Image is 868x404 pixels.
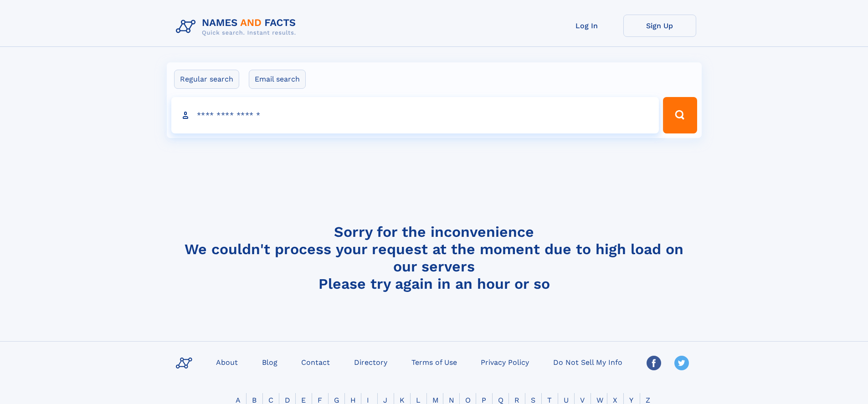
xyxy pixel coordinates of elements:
a: Sign Up [623,15,696,37]
a: About [212,355,241,368]
a: Privacy Policy [477,355,533,368]
a: Contact [298,355,334,368]
label: Regular search [174,70,239,89]
img: Facebook [647,356,661,370]
a: Log In [550,15,623,37]
input: search input [171,97,659,133]
label: Email search [249,70,306,89]
img: Twitter [674,356,689,370]
a: Do Not Sell My Info [550,355,626,368]
h4: Sorry for the inconvenience We couldn't process your request at the moment due to high load on ou... [172,223,696,292]
img: Logo Names and Facts [172,15,303,39]
a: Blog [258,355,281,368]
a: Directory [350,355,391,368]
a: Terms of Use [408,355,461,368]
button: Search Button [663,97,697,133]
